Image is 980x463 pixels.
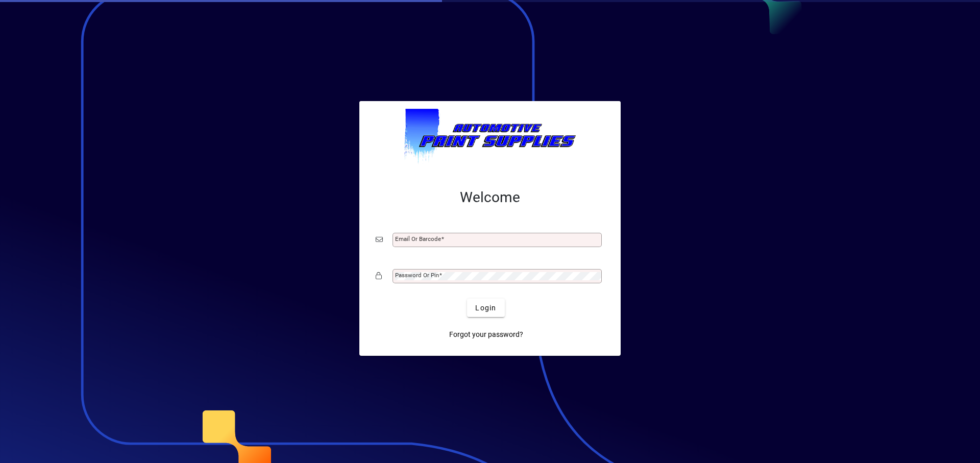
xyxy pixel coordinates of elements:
button: Login [467,299,504,317]
h2: Welcome [376,189,604,206]
mat-label: Email or Barcode [395,235,441,242]
a: Forgot your password? [445,325,527,344]
mat-label: Password or Pin [395,272,439,279]
span: Forgot your password? [449,329,523,340]
span: Login [475,303,496,313]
